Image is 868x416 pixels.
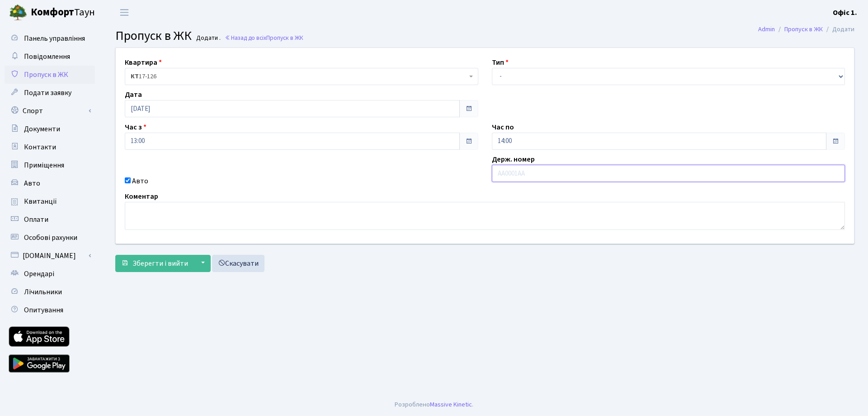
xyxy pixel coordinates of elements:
[266,33,303,42] span: Пропуск в ЖК
[5,301,95,319] a: Опитування
[492,165,845,182] input: AA0001AA
[131,72,467,81] span: <b>КТ</b>&nbsp;&nbsp;&nbsp;&nbsp;17-126
[492,154,535,165] label: Держ. номер
[24,196,57,206] span: Квитанції
[131,72,139,81] b: КТ
[430,400,472,409] a: Massive Kinetic
[24,52,70,62] span: Повідомлення
[125,191,158,202] label: Коментар
[212,255,264,272] a: Скасувати
[784,24,823,34] a: Пропуск в ЖК
[24,70,68,80] span: Пропуск в ЖК
[5,229,95,247] a: Особові рахунки
[24,269,54,279] span: Орендарі
[24,287,62,297] span: Лічильники
[745,20,868,39] nav: breadcrumb
[5,66,95,84] a: Пропуск в ЖК
[395,400,473,410] div: Розроблено .
[5,247,95,265] a: [DOMAIN_NAME]
[5,156,95,174] a: Приміщення
[758,24,775,34] a: Admin
[492,57,509,68] label: Тип
[5,210,95,229] a: Оплати
[833,8,857,18] b: Офіс 1.
[5,120,95,138] a: Документи
[125,89,142,100] label: Дата
[833,7,857,18] a: Офіс 1.
[5,102,95,120] a: Спорт
[5,174,95,192] a: Авто
[9,4,27,22] img: logo.png
[5,192,95,210] a: Квитанції
[5,265,95,283] a: Орендарі
[5,29,95,48] a: Панель управління
[24,88,71,98] span: Подати заявку
[113,5,136,20] button: Переключити навігацію
[194,34,221,42] small: Додати .
[24,124,60,134] span: Документи
[24,233,77,243] span: Особові рахунки
[5,48,95,66] a: Повідомлення
[125,68,478,85] span: <b>КТ</b>&nbsp;&nbsp;&nbsp;&nbsp;17-126
[125,122,146,133] label: Час з
[5,84,95,102] a: Подати заявку
[24,142,56,152] span: Контакти
[492,122,514,133] label: Час по
[24,305,63,315] span: Опитування
[115,27,192,45] span: Пропуск в ЖК
[115,255,194,272] button: Зберегти і вийти
[24,215,48,225] span: Оплати
[132,258,188,268] span: Зберегти і вийти
[5,283,95,301] a: Лічильники
[24,160,64,170] span: Приміщення
[125,57,162,68] label: Квартира
[24,33,85,43] span: Панель управління
[31,5,74,19] b: Комфорт
[24,178,40,188] span: Авто
[132,176,148,186] label: Авто
[5,138,95,156] a: Контакти
[31,5,95,20] span: Таун
[225,33,303,42] a: Назад до всіхПропуск в ЖК
[823,24,854,34] li: Додати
